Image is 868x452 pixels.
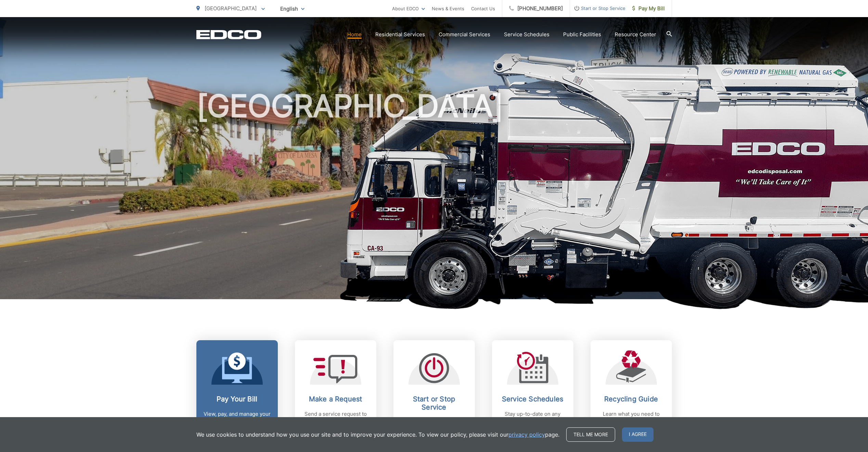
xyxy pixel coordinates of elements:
[295,340,376,445] a: Make a Request Send a service request to EDCO.
[566,427,615,442] a: Tell me more
[632,4,665,13] span: Pay My Bill
[615,30,656,39] a: Resource Center
[392,4,425,13] a: About EDCO
[196,340,278,445] a: Pay Your Bill View, pay, and manage your bill online.
[622,427,653,442] span: I agree
[432,4,464,13] a: News & Events
[597,395,665,403] h2: Recycling Guide
[400,395,468,411] h2: Start or Stop Service
[203,395,271,403] h2: Pay Your Bill
[196,430,559,439] p: We use cookies to understand how you use our site and to improve your experience. To view our pol...
[196,89,672,305] h1: [GEOGRAPHIC_DATA]
[563,30,601,39] a: Public Facilities
[508,430,545,439] a: privacy policy
[302,410,370,426] p: Send a service request to EDCO.
[375,30,425,39] a: Residential Services
[205,5,257,12] span: [GEOGRAPHIC_DATA]
[499,395,567,403] h2: Service Schedules
[196,30,261,39] a: EDCD logo. Return to the homepage.
[492,340,573,445] a: Service Schedules Stay up-to-date on any changes in schedules.
[591,340,672,445] a: Recycling Guide Learn what you need to know about recycling.
[275,3,310,15] span: English
[439,30,490,39] a: Commercial Services
[504,30,549,39] a: Service Schedules
[203,410,271,426] p: View, pay, and manage your bill online.
[471,4,495,13] a: Contact Us
[597,410,665,426] p: Learn what you need to know about recycling.
[347,30,362,39] a: Home
[302,395,370,403] h2: Make a Request
[499,410,567,426] p: Stay up-to-date on any changes in schedules.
